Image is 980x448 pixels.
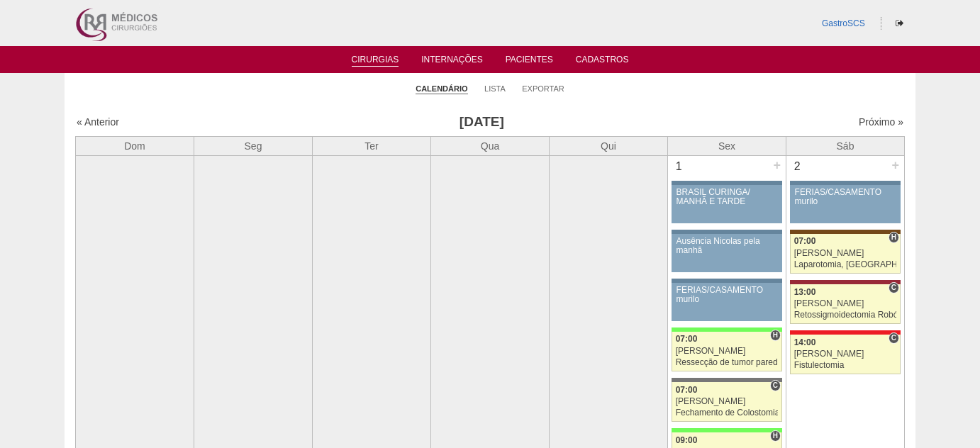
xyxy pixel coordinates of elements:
div: [PERSON_NAME] [794,249,897,258]
div: 1 [668,156,690,177]
div: Retossigmoidectomia Robótica [794,310,897,320]
a: H 07:00 [PERSON_NAME] Laparotomia, [GEOGRAPHIC_DATA], Drenagem, Bridas [790,234,901,274]
div: Key: Aviso [672,279,782,283]
span: Hospital [770,330,781,341]
div: 2 [786,156,808,177]
div: FÉRIAS/CASAMENTO murilo [795,188,896,206]
th: Qui [550,136,668,155]
div: Ressecção de tumor parede abdominal pélvica [676,358,779,367]
th: Dom [76,136,194,155]
a: Lista [484,84,506,94]
th: Seg [194,136,313,155]
span: Consultório [889,332,899,344]
a: C 13:00 [PERSON_NAME] Retossigmoidectomia Robótica [790,284,901,324]
div: [PERSON_NAME] [676,347,779,356]
div: BRASIL CURINGA/ MANHÃ E TARDE [676,188,778,206]
div: Key: Brasil [672,327,782,332]
th: Sáb [786,136,905,155]
span: 07:00 [794,236,816,246]
a: Internações [421,55,483,69]
a: Próximo » [859,116,903,128]
a: Cadastros [576,55,629,69]
div: Ausência Nicolas pela manhã [676,237,778,255]
a: Ausência Nicolas pela manhã [672,234,782,272]
div: Key: Aviso [672,230,782,234]
a: FÉRIAS/CASAMENTO murilo [790,185,901,223]
a: Pacientes [506,55,553,69]
a: Cirurgias [352,55,399,67]
div: [PERSON_NAME] [794,299,897,308]
div: Key: Aviso [672,181,782,185]
div: Key: Santa Catarina [672,378,782,382]
i: Sair [896,19,903,28]
div: Fistulectomia [794,361,897,370]
div: FÉRIAS/CASAMENTO murilo [676,286,778,304]
div: [PERSON_NAME] [794,349,897,359]
a: Calendário [416,84,467,94]
th: Qua [431,136,550,155]
div: Key: Aviso [790,181,901,185]
span: Consultório [889,282,899,293]
a: C 07:00 [PERSON_NAME] Fechamento de Colostomia ou Enterostomia [672,382,782,422]
a: Exportar [522,84,564,94]
span: 13:00 [794,287,816,297]
span: 07:00 [676,385,698,395]
div: Laparotomia, [GEOGRAPHIC_DATA], Drenagem, Bridas [794,260,897,269]
span: 07:00 [676,334,698,344]
a: « Anterior [77,116,119,128]
div: Key: Sírio Libanês [790,280,901,284]
div: + [771,156,783,174]
a: BRASIL CURINGA/ MANHÃ E TARDE [672,185,782,223]
div: + [889,156,901,174]
a: FÉRIAS/CASAMENTO murilo [672,283,782,321]
div: Key: Brasil [672,428,782,432]
th: Ter [313,136,431,155]
div: Key: Santa Joana [790,230,901,234]
span: Hospital [889,232,899,243]
span: Consultório [770,380,781,391]
span: 09:00 [676,435,698,445]
th: Sex [668,136,786,155]
a: GastroSCS [822,18,865,28]
div: Fechamento de Colostomia ou Enterostomia [676,408,779,418]
h3: [DATE] [275,112,689,133]
div: [PERSON_NAME] [676,397,779,406]
span: Hospital [770,430,781,442]
a: C 14:00 [PERSON_NAME] Fistulectomia [790,335,901,374]
span: 14:00 [794,337,816,347]
a: H 07:00 [PERSON_NAME] Ressecção de tumor parede abdominal pélvica [672,332,782,371]
div: Key: Assunção [790,330,901,335]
